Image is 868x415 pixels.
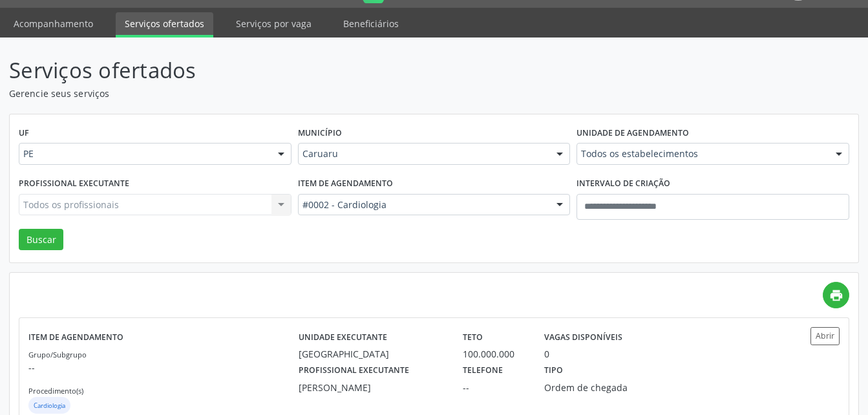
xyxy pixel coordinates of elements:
[810,327,840,345] button: Abrir
[577,123,689,144] label: Unidade de agendamento
[19,123,29,144] label: UF
[463,381,527,394] div: --
[544,347,549,361] div: 0
[28,327,123,347] label: Item de agendamento
[34,401,65,410] small: Cardiologia
[463,347,527,361] div: 100.000.000
[298,174,393,194] label: Item de agendamento
[19,229,63,251] button: Buscar
[9,87,604,100] p: Gerencie seus serviços
[299,381,444,394] div: [PERSON_NAME]
[334,12,408,35] a: Beneficiários
[299,327,387,347] label: Unidade executante
[9,54,604,87] p: Serviços ofertados
[19,174,129,194] label: Profissional executante
[28,386,83,396] small: Procedimento(s)
[28,361,299,374] p: --
[5,12,102,35] a: Acompanhamento
[463,361,503,381] label: Telefone
[298,123,342,144] label: Município
[577,174,670,194] label: Intervalo de criação
[227,12,321,35] a: Serviços por vaga
[544,361,563,381] label: Tipo
[829,288,843,303] i: print
[544,327,622,347] label: Vagas disponíveis
[823,282,849,308] a: print
[116,12,213,37] a: Serviços ofertados
[299,361,409,381] label: Profissional executante
[302,198,544,211] span: #0002 - Cardiologia
[581,147,823,160] span: Todos os estabelecimentos
[302,147,544,160] span: Caruaru
[299,347,444,361] div: [GEOGRAPHIC_DATA]
[544,381,649,394] div: Ordem de chegada
[23,147,265,160] span: PE
[28,350,87,359] small: Grupo/Subgrupo
[463,327,483,347] label: Teto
